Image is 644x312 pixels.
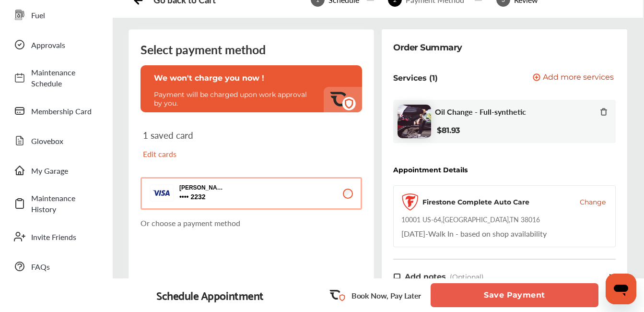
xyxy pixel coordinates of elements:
p: Or choose a payment method [141,217,362,228]
a: My Garage [9,158,103,183]
div: Appointment Details [393,166,468,174]
div: Order Summary [393,41,462,54]
a: Membership Card [9,98,103,123]
p: 2232 [179,192,189,202]
div: Walk In - based on shop availability [401,228,547,239]
span: Add notes [405,272,446,281]
span: Maintenance History [31,192,98,215]
button: Change [580,197,606,207]
b: $81.93 [437,126,460,135]
a: Glovebox [9,128,103,153]
a: Approvals [9,32,103,57]
p: Edit cards [143,148,247,159]
a: Fuel [9,2,103,27]
div: 1 saved card [143,130,247,167]
a: FAQs [9,254,103,279]
button: Save Payment [431,283,598,307]
span: Glovebox [31,135,98,146]
span: [DATE] [401,228,425,239]
p: We won't charge you now ! [154,73,349,83]
img: note-icon.db9493fa.svg [393,273,401,281]
a: Maintenance Schedule [9,62,103,94]
div: Firestone Complete Auto Care [422,197,529,207]
img: oil-change-thumb.jpg [398,105,431,138]
div: Select payment method [141,41,362,58]
p: Payment will be charged upon work approval by you. [154,90,312,108]
p: Book Now, Pay Later [351,290,421,301]
div: 10001 US-64 , [GEOGRAPHIC_DATA] , TN 38016 [401,215,540,224]
span: Membership Card [31,106,98,117]
span: 2232 [179,192,227,202]
span: Maintenance Schedule [31,67,98,89]
p: Services (1) [393,73,438,83]
div: Schedule Appointment [156,288,264,302]
span: (Optional) [450,273,484,281]
p: [PERSON_NAME] [179,184,227,191]
button: Add more services [533,73,614,83]
span: Oil Change - Full-synthetic [435,107,526,116]
span: My Garage [31,165,98,176]
button: [PERSON_NAME] 2232 2232 [141,177,362,210]
span: - [425,228,428,239]
span: FAQs [31,261,98,272]
a: Invite Friends [9,224,103,249]
a: Add more services [533,73,616,83]
span: Invite Friends [31,231,98,242]
a: Maintenance History [9,188,103,219]
span: Fuel [31,10,98,21]
iframe: Button to launch messaging window [606,274,636,304]
span: Approvals [31,39,98,50]
span: Add more services [543,73,614,83]
iframe: PayPal [141,238,362,293]
img: logo-firestone.png [401,193,419,211]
